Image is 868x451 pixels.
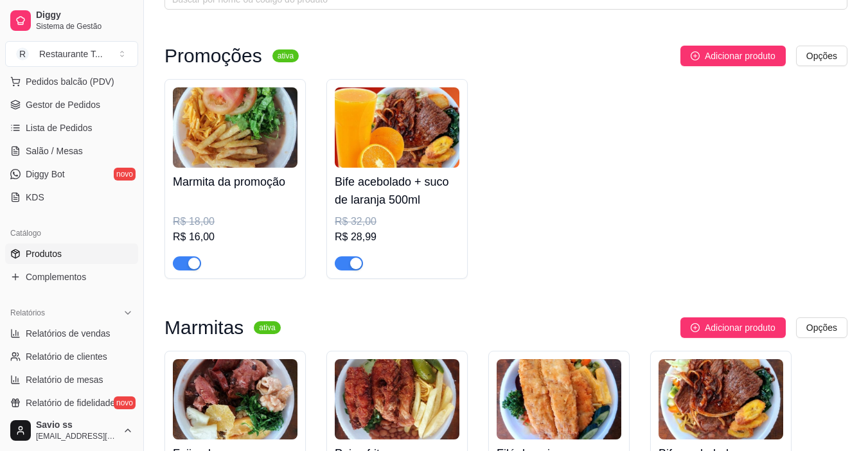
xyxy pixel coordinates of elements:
[659,359,783,439] img: product-image
[5,369,138,390] a: Relatório de mesas
[705,49,775,63] span: Adicionar produto
[26,350,107,363] span: Relatório de clientes
[806,321,837,335] span: Opções
[26,98,100,111] span: Gestor de Pedidos
[5,243,138,264] a: Produtos
[36,431,118,441] span: [EMAIL_ADDRESS][DOMAIN_NAME]
[5,346,138,367] a: Relatório de clientes
[5,323,138,344] a: Relatórios de vendas
[796,46,847,66] button: Opções
[36,420,118,431] span: Savio ss
[335,173,459,209] h4: Bife acebolado + suco de laranja 500ml
[5,71,138,92] button: Pedidos balcão (PDV)
[5,393,138,413] a: Relatório de fidelidadenovo
[335,359,459,439] img: product-image
[806,49,837,63] span: Opções
[796,317,847,338] button: Opções
[10,308,45,318] span: Relatórios
[5,141,138,161] a: Salão / Mesas
[5,118,138,138] a: Lista de Pedidos
[691,323,700,332] span: plus-circle
[26,145,83,157] span: Salão / Mesas
[5,223,138,243] div: Catálogo
[691,51,700,60] span: plus-circle
[164,48,262,64] h3: Promoções
[26,327,111,340] span: Relatórios de vendas
[39,48,103,60] div: Restaurante T ...
[335,214,459,229] div: R$ 32,00
[26,75,114,88] span: Pedidos balcão (PDV)
[335,229,459,245] div: R$ 28,99
[5,415,138,446] button: Savio ss[EMAIL_ADDRESS][DOMAIN_NAME]
[26,247,62,260] span: Produtos
[173,229,297,245] div: R$ 16,00
[5,164,138,184] a: Diggy Botnovo
[26,270,86,283] span: Complementos
[705,321,775,335] span: Adicionar produto
[36,10,133,21] span: Diggy
[173,87,297,168] img: product-image
[5,41,138,67] button: Select a team
[254,321,280,334] sup: ativa
[26,373,103,386] span: Relatório de mesas
[5,5,138,36] a: DiggySistema de Gestão
[680,46,786,66] button: Adicionar produto
[16,48,29,60] span: R
[36,21,133,31] span: Sistema de Gestão
[272,49,299,62] sup: ativa
[5,187,138,208] a: KDS
[680,317,786,338] button: Adicionar produto
[497,359,621,439] img: product-image
[5,94,138,115] a: Gestor de Pedidos
[26,191,44,204] span: KDS
[173,214,297,229] div: R$ 18,00
[26,168,65,181] span: Diggy Bot
[26,121,93,134] span: Lista de Pedidos
[173,173,297,191] h4: Marmita da promoção
[173,359,297,439] img: product-image
[5,267,138,287] a: Complementos
[335,87,459,168] img: product-image
[26,396,115,409] span: Relatório de fidelidade
[164,320,244,335] h3: Marmitas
